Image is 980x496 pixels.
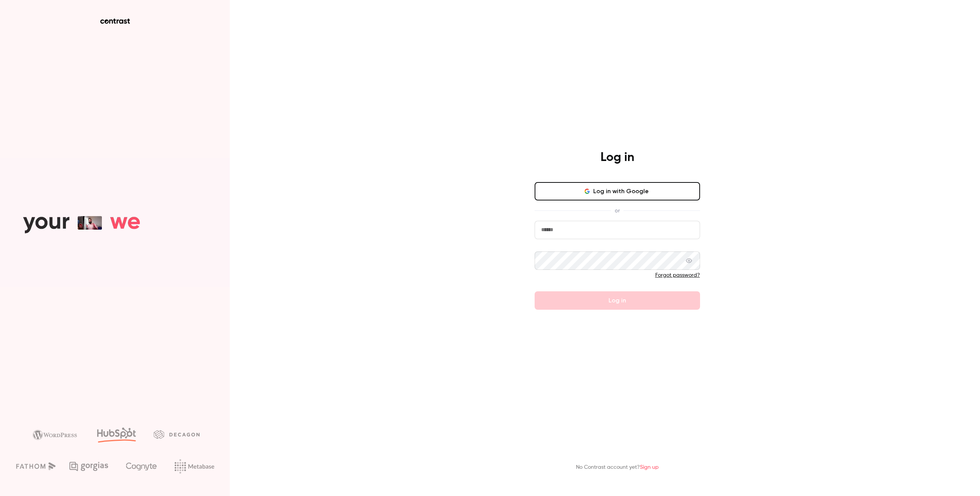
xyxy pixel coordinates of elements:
[655,273,700,278] a: Forgot password?
[600,150,634,165] h4: Log in
[611,207,623,215] span: or
[154,430,200,439] img: decagon
[576,463,659,471] p: No Contrast account yet?
[640,465,659,470] a: Sign up
[535,182,700,200] button: Log in with Google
